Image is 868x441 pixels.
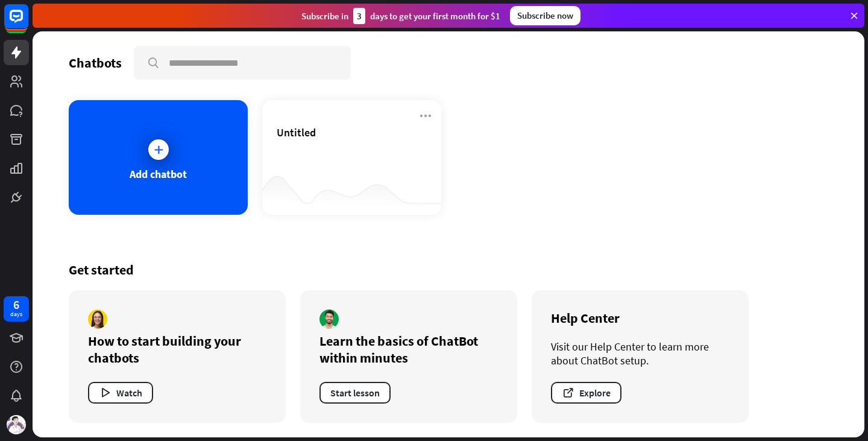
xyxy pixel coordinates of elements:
[510,6,580,25] div: Subscribe now
[13,299,19,310] div: 6
[4,296,29,322] a: 6 days
[69,54,122,71] div: Chatbots
[551,309,729,326] div: Help Center
[10,310,22,319] div: days
[301,8,500,24] div: Subscribe in days to get your first month for $1
[319,309,339,329] img: author
[69,261,828,278] div: Get started
[319,382,391,404] button: Start lesson
[551,382,621,404] button: Explore
[319,332,498,366] div: Learn the basics of ChatBot within minutes
[353,8,365,24] div: 3
[88,309,107,329] img: author
[10,5,46,41] button: Open LiveChat chat widget
[88,332,266,366] div: How to start building your chatbots
[88,382,153,404] button: Watch
[277,125,316,139] span: Untitled
[130,167,187,181] div: Add chatbot
[551,340,729,367] div: Visit our Help Center to learn more about ChatBot setup.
